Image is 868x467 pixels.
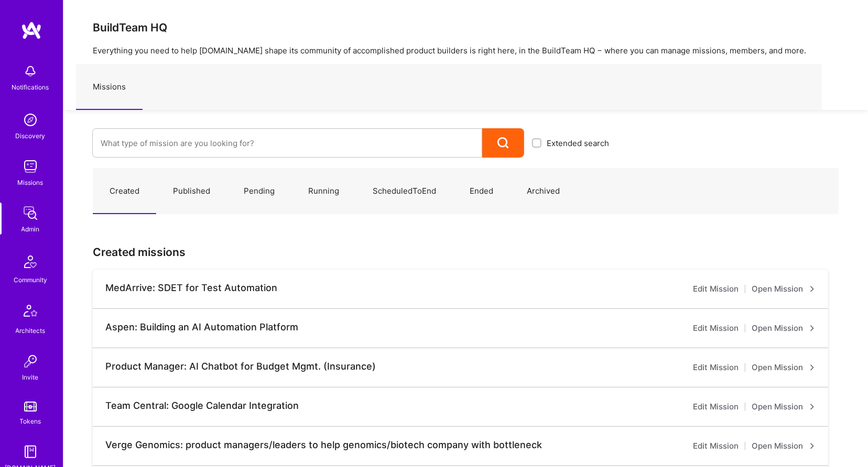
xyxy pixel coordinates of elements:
img: admin teamwork [20,203,41,224]
img: Community [18,249,43,274]
img: Invite [20,351,41,372]
div: Verge Genomics: product managers/leaders to help genomics/biotech company with bottleneck [105,439,542,451]
div: Architects [16,325,46,336]
div: Product Manager: AI Chatbot for Budget Mgmt. (Insurance) [105,361,376,372]
a: Open Mission [752,440,816,452]
h3: BuildTeam HQ [93,21,839,34]
div: Admin [21,224,40,235]
img: discovery [20,109,41,130]
div: Notifications [12,82,49,93]
a: Missions [76,64,143,110]
a: Open Mission [752,401,816,413]
a: Edit Mission [693,283,739,295]
img: teamwork [20,156,41,177]
i: icon ArrowRight [809,325,816,331]
div: Missions [18,177,44,188]
a: Open Mission [752,322,816,335]
div: Community [14,274,47,285]
i: icon ArrowRight [809,404,816,410]
a: Open Mission [752,283,816,295]
div: Discovery [16,130,46,141]
div: Tokens [20,416,41,427]
p: Everything you need to help [DOMAIN_NAME] shape its community of accomplished product builders is... [93,45,839,56]
a: Edit Mission [693,440,739,452]
span: Extended search [547,138,609,149]
h3: Created missions [93,246,839,259]
i: icon Search [497,137,509,149]
img: Architects [18,300,43,325]
i: icon ArrowRight [809,364,816,371]
a: Pending [227,169,291,214]
div: Invite [23,372,39,383]
div: Aspen: Building an AI Automation Platform [105,321,298,333]
a: Published [156,169,227,214]
i: icon ArrowRight [809,443,816,449]
a: Archived [510,169,577,214]
a: Running [291,169,356,214]
div: MedArrive: SDET for Test Automation [105,282,277,294]
i: icon ArrowRight [809,286,816,292]
a: Edit Mission [693,361,739,374]
a: Edit Mission [693,401,739,413]
a: Open Mission [752,361,816,374]
img: tokens [24,402,37,412]
div: Team Central: Google Calendar Integration [105,400,299,412]
a: Created [93,169,156,214]
a: Edit Mission [693,322,739,335]
a: ScheduledToEnd [356,169,453,214]
img: guide book [20,441,41,462]
img: bell [20,61,41,82]
input: What type of mission are you looking for? [101,130,474,157]
img: logo [21,21,42,40]
a: Ended [453,169,510,214]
